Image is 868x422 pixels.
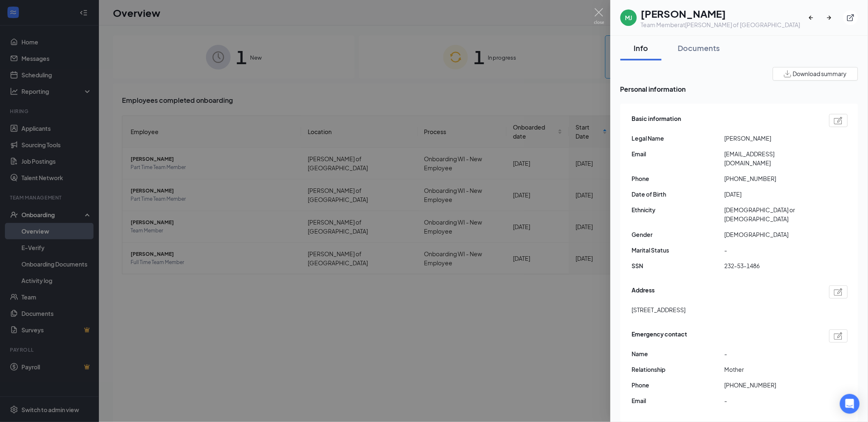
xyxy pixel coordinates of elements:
span: Marital Status [632,246,725,255]
h1: [PERSON_NAME] [641,7,800,21]
span: [PERSON_NAME] [725,134,817,143]
span: Personal information [620,84,858,94]
span: Phone [632,174,725,183]
button: ArrowLeftNew [807,10,822,25]
span: - [725,396,817,405]
div: Team Member at [PERSON_NAME] of [GEOGRAPHIC_DATA] [641,21,800,29]
span: SSN [632,261,725,270]
span: Address [632,285,655,299]
svg: ArrowLeftNew [807,14,815,22]
div: MJ [625,14,632,22]
span: Email [632,149,725,158]
span: - [725,246,817,255]
svg: ArrowRight [825,14,833,22]
span: [DATE] [725,190,817,199]
div: Documents [678,43,720,53]
span: - [725,349,817,358]
span: Email [632,396,725,405]
span: [STREET_ADDRESS] [632,305,686,314]
span: Mother [725,365,817,374]
span: [PHONE_NUMBER] [725,380,817,390]
span: Download summary [793,70,847,78]
span: 232-53-1486 [725,261,817,270]
span: [PHONE_NUMBER] [725,174,817,183]
span: Emergency contact [632,329,688,343]
span: [DEMOGRAPHIC_DATA] or [DEMOGRAPHIC_DATA] [725,205,817,223]
div: Info [629,43,653,53]
button: ExternalLink [843,10,858,25]
span: Gender [632,230,725,239]
button: Download summary [773,67,858,81]
span: Name [632,349,725,358]
span: [EMAIL_ADDRESS][DOMAIN_NAME] [725,149,817,167]
span: Basic information [632,114,681,127]
span: Phone [632,380,725,390]
button: ArrowRight [825,10,840,25]
span: Ethnicity [632,205,725,214]
svg: ExternalLink [847,14,855,22]
span: Date of Birth [632,190,725,199]
span: [DEMOGRAPHIC_DATA] [725,230,817,239]
div: Open Intercom Messenger [840,394,860,414]
span: Relationship [632,365,725,374]
span: Legal Name [632,134,725,143]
